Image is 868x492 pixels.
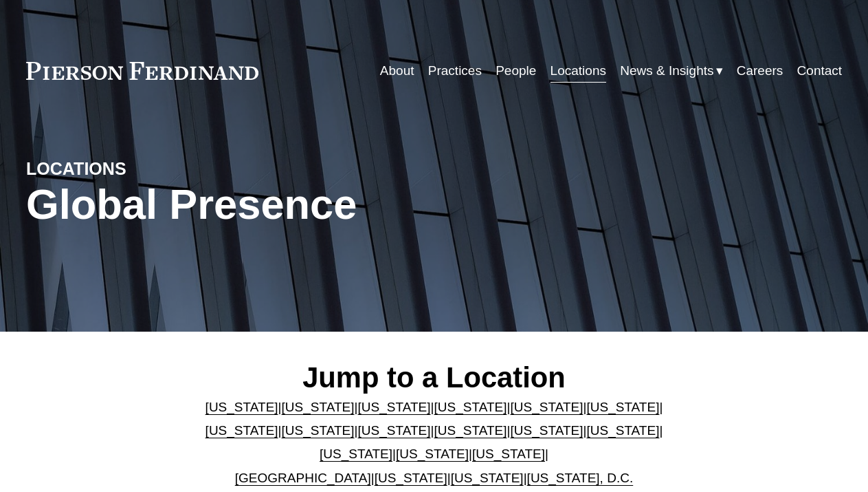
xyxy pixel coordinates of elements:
a: folder dropdown [620,58,722,84]
h2: Jump to a Location [196,361,672,396]
a: [US_STATE] [282,423,355,438]
a: [US_STATE] [375,471,447,485]
a: [US_STATE] [586,423,659,438]
a: [US_STATE] [451,471,524,485]
a: [US_STATE] [205,423,278,438]
a: People [496,58,536,84]
a: [US_STATE] [472,447,545,461]
a: [US_STATE] [434,423,507,438]
h1: Global Presence [26,180,570,228]
a: [US_STATE] [205,400,278,414]
a: [US_STATE] [396,447,469,461]
a: [US_STATE] [282,400,355,414]
a: Contact [797,58,843,84]
a: [GEOGRAPHIC_DATA] [235,471,371,485]
a: About [380,58,414,84]
p: | | | | | | | | | | | | | | | | | | [196,396,672,490]
a: [US_STATE], D.C. [527,471,634,485]
a: Careers [737,58,783,84]
h4: LOCATIONS [26,158,230,180]
a: [US_STATE] [510,400,583,414]
a: Locations [550,58,606,84]
a: Practices [428,58,482,84]
a: [US_STATE] [358,400,431,414]
span: News & Insights [620,59,713,83]
a: [US_STATE] [320,447,392,461]
a: [US_STATE] [434,400,507,414]
a: [US_STATE] [510,423,583,438]
a: [US_STATE] [358,423,431,438]
a: [US_STATE] [586,400,659,414]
